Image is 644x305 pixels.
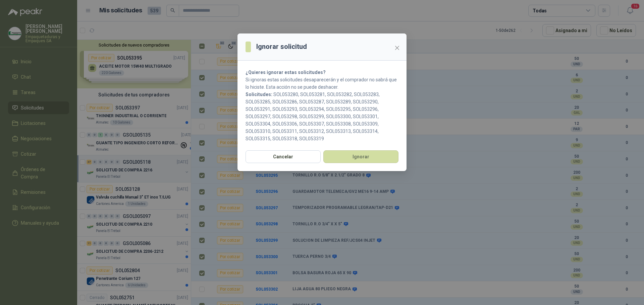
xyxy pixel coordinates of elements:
button: Ignorar [323,150,398,163]
b: Solicitudes: [246,92,272,97]
button: Cancelar [246,150,321,163]
h3: Ignorar solicitud [256,42,307,52]
span: close [394,45,400,51]
p: SOL053280, SOL053281, SOL053282, SOL053283, SOL053285, SOL053286, SOL053287, SOL053289, SOL053290... [246,91,398,142]
button: Close [392,43,402,53]
p: Si ignoras estas solicitudes desaparecerán y el comprador no sabrá que lo hiciste. Esta acción no... [246,76,398,91]
strong: ¿Quieres ignorar estas solicitudes? [246,70,326,75]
